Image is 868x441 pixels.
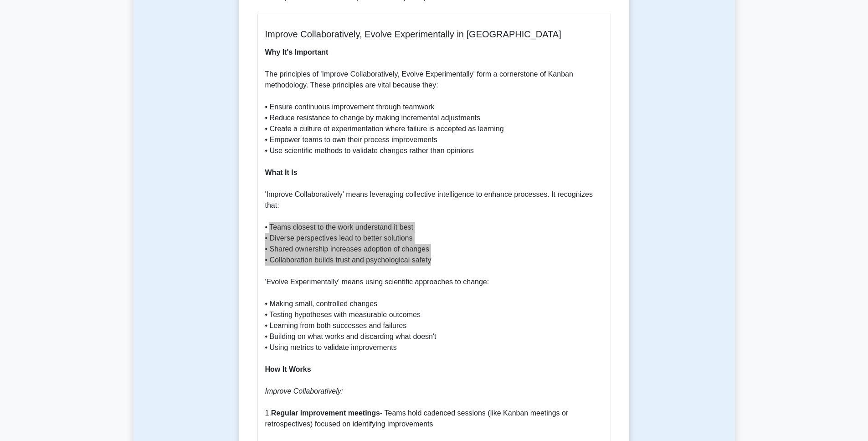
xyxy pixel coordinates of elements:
[265,169,298,176] b: What It Is
[265,48,329,56] b: Why It's Important
[265,365,311,373] b: How It Works
[271,409,380,417] b: Regular improvement meetings
[265,29,603,40] h5: Improve Collaboratively, Evolve Experimentally in [GEOGRAPHIC_DATA]
[265,387,344,395] i: Improve Collaboratively:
